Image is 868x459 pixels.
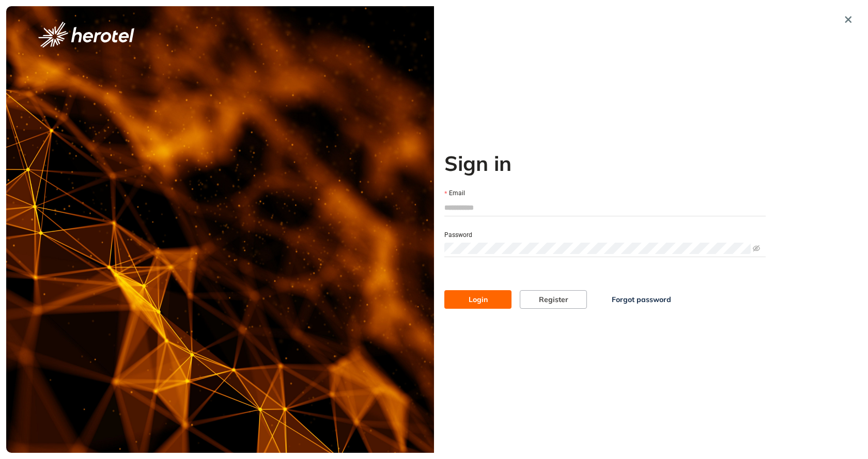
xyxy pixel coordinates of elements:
span: Register [539,294,568,305]
h2: Sign in [444,151,766,176]
label: Password [444,230,472,240]
span: Forgot password [612,294,671,305]
button: Register [520,290,587,309]
button: Login [444,290,512,309]
input: Email [444,200,766,215]
label: Email [444,188,465,198]
img: logo [38,22,134,48]
span: Login [469,294,488,305]
img: cover image [6,6,434,453]
button: logo [22,22,151,48]
button: Forgot password [595,290,688,309]
input: Password [444,243,751,254]
span: eye-invisible [753,245,760,252]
